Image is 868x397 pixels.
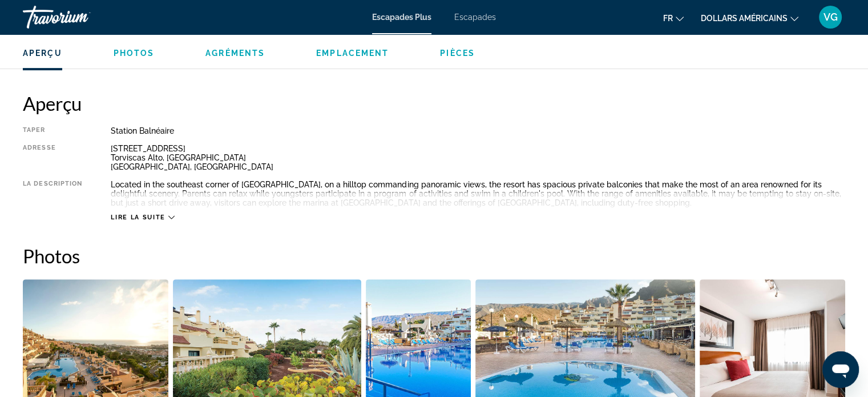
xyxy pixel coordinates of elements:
div: Station balnéaire [111,126,845,135]
font: VG [823,11,838,23]
h2: Photos [23,244,845,267]
button: Menu utilisateur [815,5,845,29]
span: Photos [114,49,155,58]
h2: Aperçu [23,92,845,115]
font: dollars américains [701,14,788,23]
div: La description [23,180,82,207]
button: Agréments [205,48,265,58]
div: [STREET_ADDRESS] Torviscas Alto, [GEOGRAPHIC_DATA] [GEOGRAPHIC_DATA], [GEOGRAPHIC_DATA] [111,144,845,171]
span: Pièces [440,49,475,58]
button: Changer de devise [701,10,798,26]
span: Emplacement [316,49,389,58]
a: Escapades [454,13,496,22]
div: Adresse [23,144,82,171]
span: Agréments [205,49,265,58]
button: Lire la suite [111,213,174,222]
button: Aperçu [23,48,62,58]
span: Lire la suite [111,214,165,221]
button: Emplacement [316,48,389,58]
button: Photos [114,48,155,58]
div: Located in the southeast corner of [GEOGRAPHIC_DATA], on a hilltop commanding panoramic views, th... [111,180,845,207]
a: Escapades Plus [372,13,431,22]
button: Pièces [440,48,475,58]
font: fr [663,14,673,23]
a: Travorium [23,2,137,32]
span: Aperçu [23,49,62,58]
div: Taper [23,126,82,135]
iframe: Bouton de lancement de la fenêtre de messagerie [822,351,859,388]
button: Changer de langue [663,10,684,26]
